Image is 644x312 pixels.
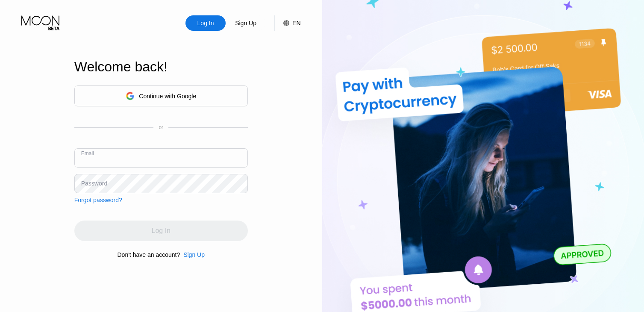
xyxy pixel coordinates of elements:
[180,251,205,258] div: Sign Up
[197,19,215,27] div: Log In
[118,251,180,258] div: Don't have an account?
[234,19,257,27] div: Sign Up
[139,93,196,100] div: Continue with Google
[159,124,163,130] div: or
[74,197,122,203] div: Forgot password?
[226,15,266,31] div: Sign Up
[74,59,248,75] div: Welcome back!
[185,15,226,31] div: Log In
[292,20,300,26] div: EN
[274,15,300,31] div: EN
[81,150,94,156] div: Email
[81,180,107,187] div: Password
[74,85,248,106] div: Continue with Google
[183,251,205,258] div: Sign Up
